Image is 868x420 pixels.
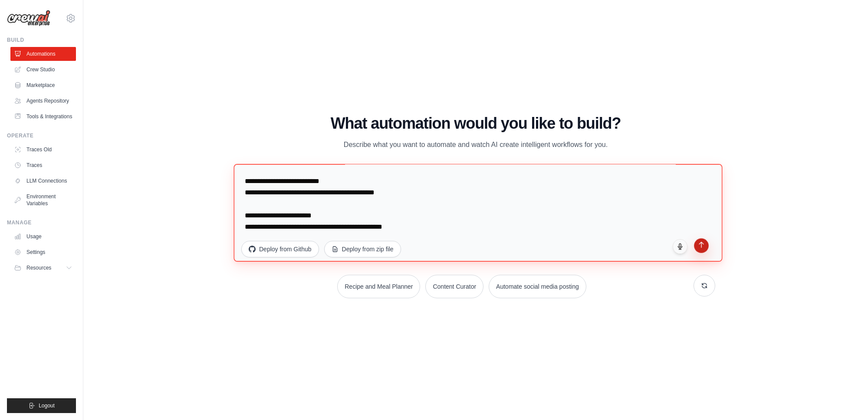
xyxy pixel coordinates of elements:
[10,78,76,92] a: Marketplace
[39,402,55,409] span: Logout
[324,241,401,257] button: Deploy from zip file
[10,245,76,259] a: Settings
[26,264,51,271] span: Resources
[10,174,76,188] a: LLM Connections
[241,241,319,257] button: Deploy from Github
[236,115,715,132] h1: What automation would you like to build?
[10,63,76,77] a: Crew Studio
[10,261,76,275] button: Resources
[337,275,420,298] button: Recipe and Meal Planner
[10,158,76,172] a: Traces
[7,37,76,43] div: Build
[10,47,76,61] a: Automations
[10,190,76,210] a: Environment Variables
[7,10,50,27] img: Logo
[330,139,621,150] p: Describe what you want to automate and watch AI create intelligent workflows for you.
[425,275,483,298] button: Content Curator
[10,230,76,243] a: Usage
[10,94,76,108] a: Agents Repository
[10,143,76,157] a: Traces Old
[10,110,76,123] a: Tools & Integrations
[7,219,76,226] div: Manage
[7,132,76,139] div: Operate
[489,275,586,298] button: Automate social media posting
[7,398,76,413] button: Logout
